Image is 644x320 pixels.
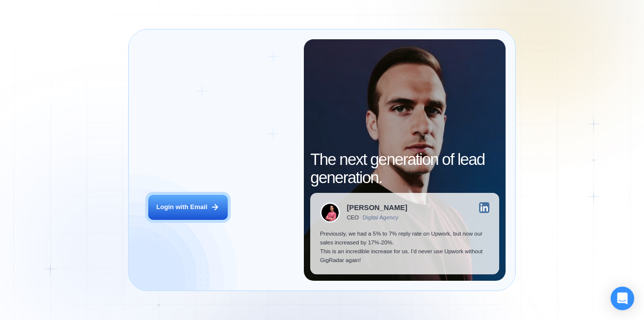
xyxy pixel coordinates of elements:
[347,204,407,212] div: [PERSON_NAME]
[148,195,228,220] button: Login with Email
[611,287,634,310] div: Open Intercom Messenger
[310,151,499,186] h2: The next generation of lead generation.
[320,229,489,265] p: Previously, we had a 5% to 7% reply rate on Upwork, but now our sales increased by 17%-20%. This ...
[363,214,398,221] div: Digital Agency
[157,203,208,212] div: Login with Email
[347,214,358,221] div: CEO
